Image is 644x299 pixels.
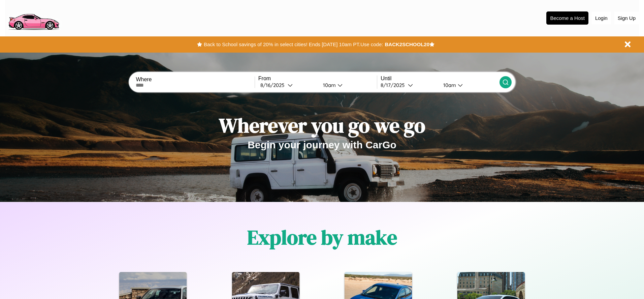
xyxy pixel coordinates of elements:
label: Where [136,77,254,83]
div: 8 / 16 / 2025 [260,82,288,88]
div: 10am [320,82,337,88]
button: Become a Host [546,11,588,25]
button: 10am [438,82,499,89]
b: BACK2SCHOOL20 [385,41,429,47]
div: 10am [440,82,458,88]
button: Login [592,12,611,24]
h1: Explore by make [247,223,397,251]
label: From [258,76,377,82]
img: logo [5,3,62,32]
button: Back to School savings of 20% in select cities! Ends [DATE] 10am PT.Use code: [202,40,385,49]
button: Sign Up [614,12,639,24]
button: 8/16/2025 [258,82,318,89]
div: 8 / 17 / 2025 [381,82,408,88]
label: Until [381,76,499,82]
button: 10am [318,82,377,89]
